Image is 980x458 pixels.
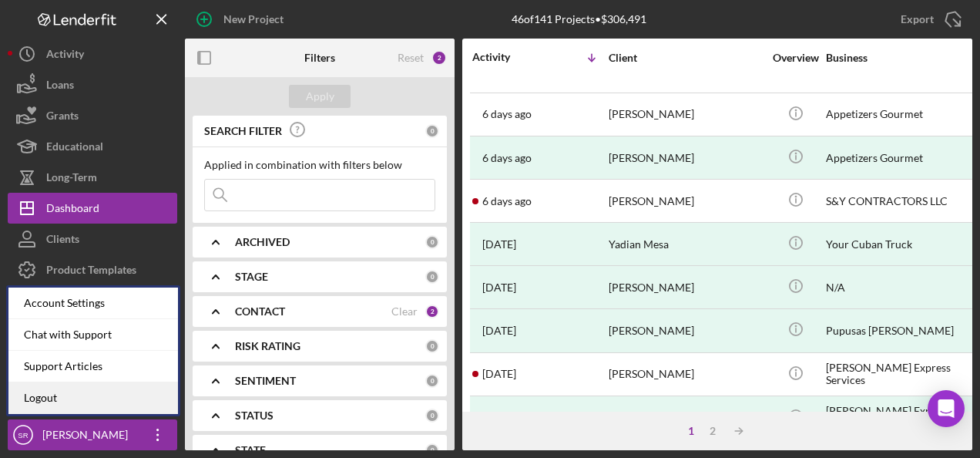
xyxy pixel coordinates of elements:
[235,444,266,456] b: STATE
[8,39,177,69] button: Activity
[425,374,439,388] div: 0
[39,419,139,454] div: [PERSON_NAME]
[46,39,84,73] div: Activity
[826,354,980,395] div: [PERSON_NAME] Express Services
[702,425,723,437] div: 2
[431,50,447,66] div: 2
[8,224,177,254] button: Clients
[901,4,934,35] div: Export
[609,52,763,64] div: Client
[8,162,177,193] button: Long-Term
[425,409,439,423] div: 0
[8,288,178,319] div: Account Settings
[8,193,177,224] button: Dashboard
[482,152,532,164] time: 2025-08-13 19:23
[398,52,424,64] div: Reset
[289,85,351,108] button: Apply
[425,235,439,249] div: 0
[8,382,178,414] a: Logout
[8,254,177,285] button: Product Templates
[928,390,965,427] div: Open Intercom Messenger
[46,131,103,166] div: Educational
[425,339,439,353] div: 0
[8,351,178,382] a: Support Articles
[826,180,980,221] div: S&Y CONTRACTORS LLC
[609,354,763,395] div: [PERSON_NAME]
[609,397,763,438] div: [PERSON_NAME]
[235,271,268,283] b: STAGE
[826,94,980,135] div: Appetizers Gourmet
[425,270,439,284] div: 0
[425,443,439,457] div: 0
[8,131,177,162] button: Educational
[235,409,274,422] b: STATUS
[482,368,516,380] time: 2025-07-12 17:04
[391,305,418,318] div: Clear
[826,267,980,308] div: N/A
[512,13,646,25] div: 46 of 141 Projects • $306,491
[46,162,97,197] div: Long-Term
[609,94,763,135] div: [PERSON_NAME]
[826,137,980,178] div: Appetizers Gourmet
[425,305,439,318] div: 2
[46,193,99,227] div: Dashboard
[204,125,282,137] b: SEARCH FILTER
[46,254,136,289] div: Product Templates
[482,195,532,207] time: 2025-08-13 17:16
[826,52,980,64] div: Business
[482,411,516,423] time: 2025-07-01 18:51
[767,52,824,64] div: Overview
[8,419,177,450] button: SR[PERSON_NAME]
[46,69,74,104] div: Loans
[8,100,177,131] button: Grants
[306,85,334,108] div: Apply
[826,224,980,264] div: Your Cuban Truck
[235,236,290,248] b: ARCHIVED
[425,124,439,138] div: 0
[482,281,516,294] time: 2025-07-18 02:44
[680,425,702,437] div: 1
[304,52,335,64] b: Filters
[235,375,296,387] b: SENTIMENT
[46,224,79,258] div: Clients
[609,310,763,351] div: [PERSON_NAME]
[482,238,516,251] time: 2025-08-07 17:24
[885,4,972,35] button: Export
[18,431,28,439] text: SR
[826,397,980,438] div: [PERSON_NAME] Express Services
[46,100,79,135] div: Grants
[472,51,540,63] div: Activity
[609,137,763,178] div: [PERSON_NAME]
[826,310,980,351] div: Pupusas [PERSON_NAME]
[609,224,763,264] div: Yadian Mesa
[235,340,300,352] b: RISK RATING
[8,69,177,100] button: Loans
[235,305,285,318] b: CONTACT
[8,319,178,351] div: Chat with Support
[482,325,516,337] time: 2025-07-16 02:37
[185,4,299,35] button: New Project
[204,159,435,171] div: Applied in combination with filters below
[609,180,763,221] div: [PERSON_NAME]
[482,108,532,120] time: 2025-08-13 19:46
[223,4,284,35] div: New Project
[609,267,763,308] div: [PERSON_NAME]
